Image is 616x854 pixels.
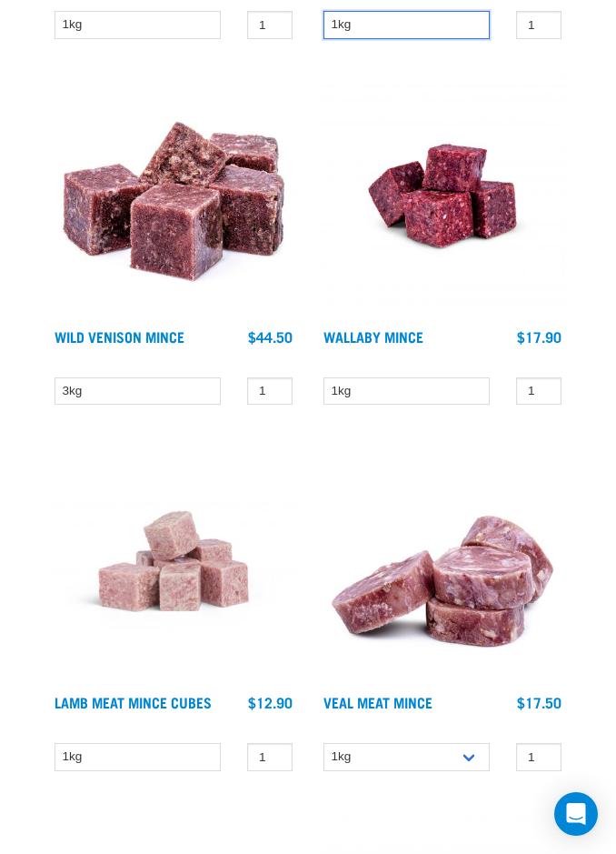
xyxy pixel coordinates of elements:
input: 1 [516,743,561,771]
input: 1 [247,743,293,771]
input: 1 [516,377,561,406]
div: $17.90 [517,328,561,345]
div: Open Intercom Messenger [554,792,598,836]
a: Wallaby Mince [323,332,423,340]
input: 1 [247,377,293,406]
img: Wallaby Mince 1675 [319,72,566,319]
a: Wild Venison Mince [55,332,184,340]
div: $17.50 [517,694,561,710]
img: Lamb Meat Mince [50,437,297,685]
a: Lamb Meat Mince Cubes [55,698,212,706]
div: $12.90 [248,694,293,710]
a: Veal Meat Mince [323,698,432,706]
input: 1 [516,11,561,39]
img: Pile Of Cubed Wild Venison Mince For Pets [50,72,297,319]
img: 1160 Veal Meat Mince Medallions 01 [319,437,566,685]
div: $44.50 [248,328,293,345]
input: 1 [247,11,293,39]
